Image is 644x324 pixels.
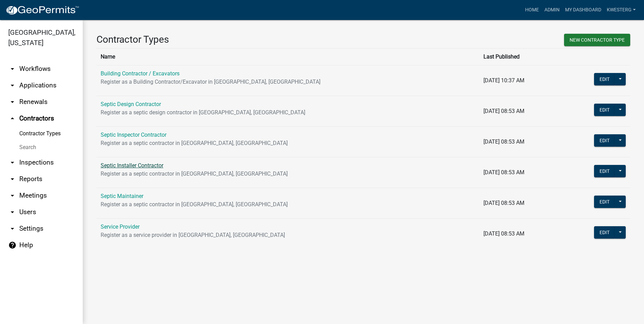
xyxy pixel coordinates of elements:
span: [DATE] 08:53 AM [483,230,524,237]
p: Register as a service provider in [GEOGRAPHIC_DATA], [GEOGRAPHIC_DATA] [101,231,475,239]
a: Septic Design Contractor [101,101,161,107]
i: arrow_drop_up [8,114,17,123]
th: Last Published [479,48,562,65]
button: Edit [594,196,615,208]
button: New Contractor Type [564,34,630,46]
a: Septic Installer Contractor [101,162,163,169]
i: arrow_drop_down [8,208,17,216]
i: help [8,241,17,249]
i: arrow_drop_down [8,158,17,167]
th: Name [96,48,479,65]
span: [DATE] 08:53 AM [483,169,524,176]
p: Register as a septic contractor in [GEOGRAPHIC_DATA], [GEOGRAPHIC_DATA] [101,200,475,209]
a: Admin [542,3,562,17]
i: arrow_drop_down [8,65,17,73]
a: Home [522,3,542,17]
i: arrow_drop_down [8,191,17,200]
a: Septic Maintainer [101,193,143,199]
span: [DATE] 08:53 AM [483,138,524,145]
button: Edit [594,134,615,147]
button: Edit [594,73,615,85]
button: Edit [594,104,615,116]
i: arrow_drop_down [8,98,17,106]
a: Building Contractor / Excavators [101,70,180,77]
p: Register as a septic contractor in [GEOGRAPHIC_DATA], [GEOGRAPHIC_DATA] [101,170,475,178]
a: My Dashboard [562,3,604,17]
p: Register as a septic design contractor in [GEOGRAPHIC_DATA], [GEOGRAPHIC_DATA] [101,108,475,117]
a: kwesterg [604,3,638,17]
span: [DATE] 08:53 AM [483,200,524,206]
a: Service Provider [101,223,140,230]
i: arrow_drop_down [8,224,17,233]
p: Register as a Building Contractor/Excavator in [GEOGRAPHIC_DATA], [GEOGRAPHIC_DATA] [101,78,475,86]
span: [DATE] 10:37 AM [483,77,524,84]
button: Edit [594,226,615,239]
button: Edit [594,165,615,177]
span: [DATE] 08:53 AM [483,108,524,114]
p: Register as a septic contractor in [GEOGRAPHIC_DATA], [GEOGRAPHIC_DATA] [101,139,475,147]
i: arrow_drop_down [8,81,17,90]
i: arrow_drop_down [8,175,17,183]
a: Septic Inspector Contractor [101,132,166,138]
h3: Contractor Types [96,34,358,45]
